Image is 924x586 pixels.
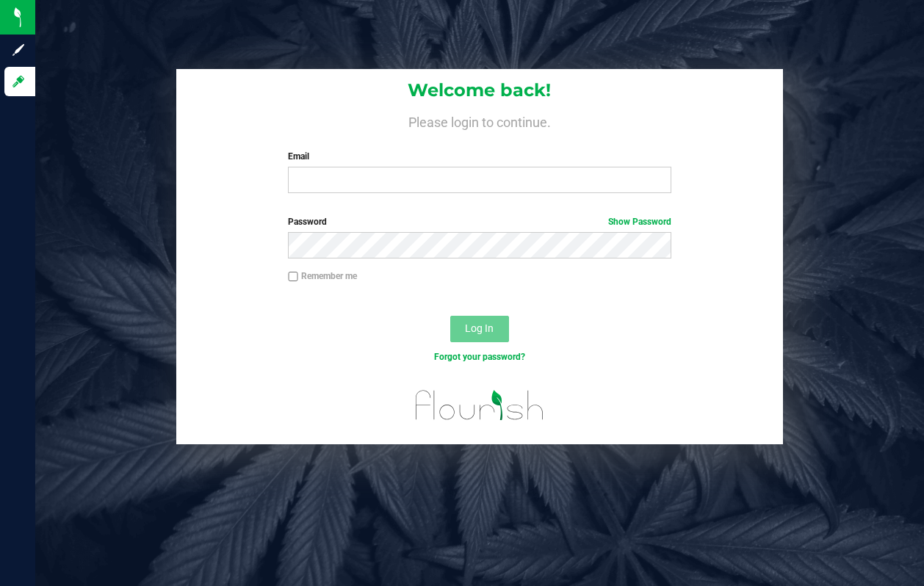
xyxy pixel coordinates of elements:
span: Password [288,217,327,227]
inline-svg: Log in [11,74,26,89]
span: Log In [465,322,494,334]
h4: Please login to continue. [176,112,784,129]
inline-svg: Sign up [11,43,26,57]
img: flourish_logo.svg [404,379,556,432]
label: Email [288,150,671,163]
a: Forgot your password? [434,352,525,362]
a: Show Password [608,217,671,227]
h1: Welcome back! [176,81,784,100]
input: Remember me [288,272,298,282]
button: Log In [450,316,509,342]
label: Remember me [288,270,357,283]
